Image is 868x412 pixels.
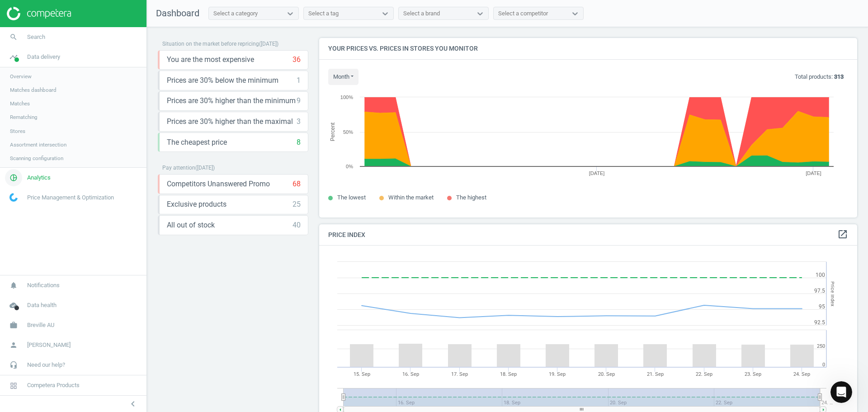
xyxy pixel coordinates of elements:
[343,129,353,135] text: 50%
[297,76,301,85] div: 1
[5,169,22,186] i: pie_chart_outlined
[793,371,810,377] tspan: 24. Sep
[822,362,825,368] text: 0
[10,141,66,148] span: Assortment intersection
[292,220,301,230] div: 40
[814,288,825,294] text: 97.5
[647,371,664,377] tspan: 21. Sep
[10,73,32,80] span: Overview
[837,229,848,241] a: open_in_new
[598,371,615,377] tspan: 20. Sep
[402,371,419,377] tspan: 16. Sep
[162,165,195,171] span: Pay attention
[806,170,821,176] tspan: [DATE]
[27,53,60,61] span: Data delivery
[456,194,486,201] span: The highest
[319,224,857,246] h4: Price Index
[10,100,30,107] span: Matches
[27,321,54,329] span: Breville AU
[354,371,370,377] tspan: 15. Sep
[834,73,844,80] b: 313
[9,193,18,202] img: wGWNvw8QSZomAAAAABJRU5ErkJggg==
[167,199,226,209] span: Exclusive products
[10,114,38,121] span: Rematching
[795,73,844,81] p: Total products:
[127,398,138,409] i: chevron_left
[27,381,80,389] span: Competera Products
[5,336,22,354] i: person
[328,69,359,85] button: month
[167,117,293,127] span: Prices are 30% higher than the maximal
[308,9,339,18] div: Select a tag
[498,9,548,18] div: Select a competitor
[10,86,57,94] span: Matches dashboard
[259,41,278,47] span: ( [DATE] )
[167,220,215,230] span: All out of stock
[10,155,63,162] span: Scanning configuration
[122,398,144,410] button: chevron_left
[292,199,301,209] div: 25
[814,319,825,326] text: 92.5
[337,194,366,201] span: The lowest
[330,122,336,141] tspan: Percent
[7,7,71,20] img: ajHJNr6hYgQAAAAASUVORK5CYII=
[830,381,852,403] iframe: Intercom live chat
[745,371,761,377] tspan: 23. Sep
[167,179,270,189] span: Competitors Unanswered Promo
[167,96,296,106] span: Prices are 30% higher than the minimum
[167,137,227,147] span: The cheapest price
[696,371,712,377] tspan: 22. Sep
[195,165,215,171] span: ( [DATE] )
[167,55,254,65] span: You are the most expensive
[837,229,848,240] i: open_in_new
[297,137,301,147] div: 8
[27,194,114,202] span: Price Management & Optimization
[5,28,22,46] i: search
[5,277,22,294] i: notifications
[292,55,301,65] div: 36
[292,179,301,189] div: 68
[589,170,605,176] tspan: [DATE]
[10,128,25,135] span: Stores
[5,48,22,66] i: timeline
[27,361,65,369] span: Need our help?
[500,371,517,377] tspan: 18. Sep
[816,272,825,278] text: 100
[5,356,22,374] i: headset_mic
[156,8,199,19] span: Dashboard
[388,194,434,201] span: Within the market
[346,164,353,169] text: 0%
[27,281,60,289] span: Notifications
[297,117,301,127] div: 3
[819,303,825,310] text: 95
[817,343,825,349] text: 250
[213,9,258,18] div: Select a category
[830,281,835,306] tspan: Price Index
[27,341,71,349] span: [PERSON_NAME]
[451,371,468,377] tspan: 17. Sep
[162,41,259,47] span: Situation on the market before repricing
[340,95,353,100] text: 100%
[319,38,857,59] h4: Your prices vs. prices in stores you monitor
[27,301,57,309] span: Data health
[549,371,566,377] tspan: 19. Sep
[27,33,45,41] span: Search
[5,297,22,314] i: cloud_done
[167,76,278,85] span: Prices are 30% below the minimum
[403,9,440,18] div: Select a brand
[27,174,51,182] span: Analytics
[821,400,833,406] tspan: 24. …
[297,96,301,106] div: 9
[5,317,22,334] i: work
